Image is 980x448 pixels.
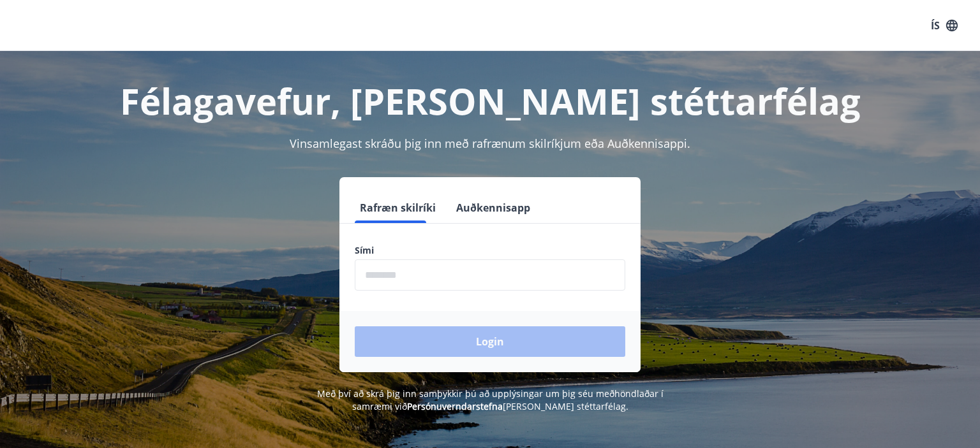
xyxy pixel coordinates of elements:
[290,136,690,151] span: Vinsamlegast skráðu þig inn með rafrænum skilríkjum eða Auðkennisappi.
[46,76,934,125] h1: Félagavefur, [PERSON_NAME] stéttarfélag
[924,14,965,37] button: ÍS
[355,244,625,257] label: Sími
[317,387,664,412] span: Með því að skrá þig inn samþykkir þú að upplýsingar um þig séu meðhöndlaðar í samræmi við [PERSON...
[355,192,441,223] button: Rafræn skilríki
[407,400,503,412] a: Persónuverndarstefna
[451,192,535,223] button: Auðkennisapp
